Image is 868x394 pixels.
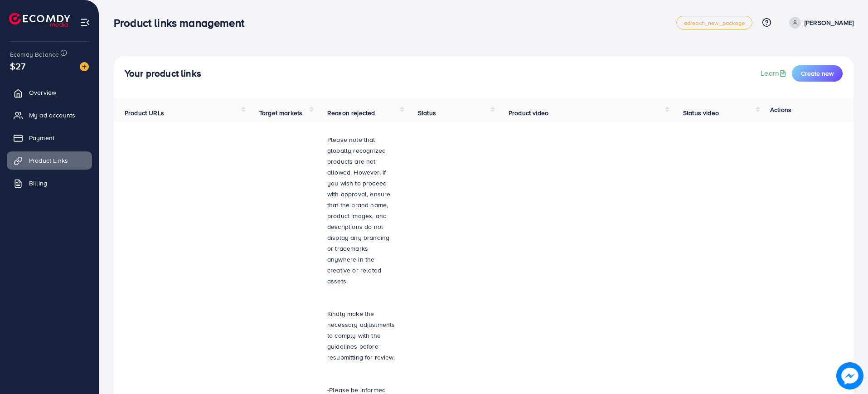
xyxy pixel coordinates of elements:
[509,108,548,117] span: Product video
[10,59,25,73] span: $27
[801,69,834,78] span: Create new
[838,364,863,389] img: image
[29,111,75,120] span: My ad accounts
[7,83,92,102] a: Overview
[7,106,92,124] a: My ad accounts
[29,88,56,97] span: Overview
[9,13,70,27] img: logo
[761,68,788,78] a: Learn
[786,17,853,29] a: [PERSON_NAME]
[327,108,375,117] span: Reason rejected
[7,174,92,192] a: Billing
[29,133,54,142] span: Payment
[684,20,745,26] span: adreach_new_package
[80,62,89,71] img: image
[125,68,201,79] h4: Your product links
[418,108,436,117] span: Status
[80,17,90,28] img: menu
[683,108,719,117] span: Status video
[114,16,252,29] h3: Product links management
[29,179,47,188] span: Billing
[327,134,396,287] p: Please note that globally recognized products are not allowed. However, if you wish to proceed wi...
[7,151,92,170] a: Product Links
[259,108,302,117] span: Target markets
[792,65,843,82] button: Create new
[125,108,164,117] span: Product URLs
[327,308,396,363] p: Kindly make the necessary adjustments to comply with the guidelines before resubmitting for review.
[676,16,752,29] a: adreach_new_package
[805,17,853,28] p: [PERSON_NAME]
[770,105,791,114] span: Actions
[7,129,92,147] a: Payment
[10,50,59,59] span: Ecomdy Balance
[29,156,68,165] span: Product Links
